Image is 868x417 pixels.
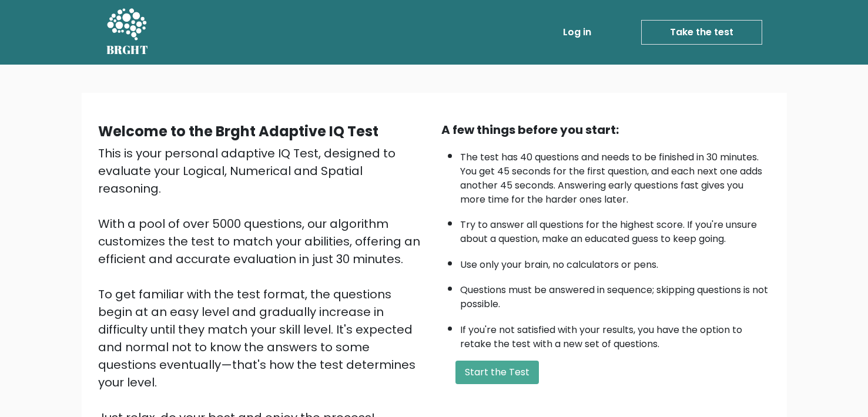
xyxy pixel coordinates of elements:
li: Questions must be answered in sequence; skipping questions is not possible. [460,277,770,311]
li: The test has 40 questions and needs to be finished in 30 minutes. You get 45 seconds for the firs... [460,144,770,207]
li: Try to answer all questions for the highest score. If you're unsure about a question, make an edu... [460,212,770,246]
a: Log in [558,21,596,44]
h5: BRGHT [106,43,149,57]
li: Use only your brain, no calculators or pens. [460,252,770,272]
a: BRGHT [106,5,149,60]
div: A few things before you start: [441,121,770,139]
b: Welcome to the Brght Adaptive IQ Test [98,122,378,141]
button: Start the Test [455,361,539,384]
a: Take the test [641,20,762,45]
li: If you're not satisfied with your results, you have the option to retake the test with a new set ... [460,317,770,351]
